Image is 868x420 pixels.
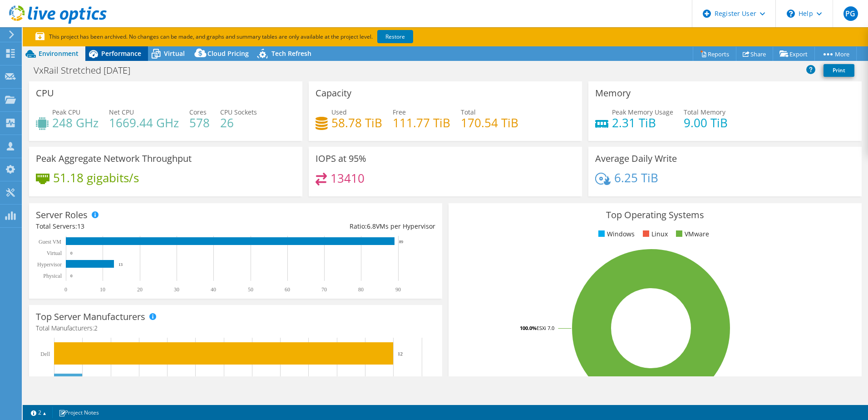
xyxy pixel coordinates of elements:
[220,108,257,116] span: CPU Sockets
[614,173,658,183] h4: 6.25 TiB
[236,221,435,231] div: Ratio: VMs per Hypervisor
[211,286,216,293] text: 40
[35,32,480,42] p: This project has been archived. No changes can be made, and graphs and summary tables are only av...
[399,240,404,244] text: 89
[358,286,364,293] text: 80
[684,118,728,128] h4: 9.00 TiB
[377,30,413,43] a: Restore
[461,108,476,116] span: Total
[595,88,631,98] h3: Memory
[36,312,145,322] h3: Top Server Manufacturers
[40,351,50,357] text: Dell
[537,325,554,331] tspan: ESXi 7.0
[641,229,668,239] li: Linux
[52,407,105,418] a: Project Notes
[118,262,123,267] text: 13
[39,239,61,245] text: Guest VM
[100,286,105,293] text: 10
[47,250,62,256] text: Virtual
[395,286,401,293] text: 90
[36,88,54,98] h3: CPU
[43,273,62,279] text: Physical
[824,64,854,77] a: Print
[596,229,635,239] li: Windows
[814,47,857,61] a: More
[674,229,709,239] li: VMware
[393,108,406,116] span: Free
[207,49,249,58] span: Cloud Pricing
[271,49,311,58] span: Tech Refresh
[109,108,134,116] span: Net CPU
[461,118,518,128] h4: 170.54 TiB
[52,118,99,128] h4: 248 GHz
[248,286,253,293] text: 50
[393,118,450,128] h4: 111.77 TiB
[189,108,207,116] span: Cores
[736,47,773,61] a: Share
[94,324,98,332] span: 2
[773,47,815,61] a: Export
[25,407,53,418] a: 2
[285,286,290,293] text: 60
[36,210,88,220] h3: Server Roles
[693,47,736,61] a: Reports
[37,261,62,268] text: Hypervisor
[36,323,435,333] h4: Total Manufacturers:
[77,222,84,230] span: 13
[316,88,351,98] h3: Capacity
[316,154,366,164] h3: IOPS at 95%
[331,118,382,128] h4: 58.78 TiB
[137,286,143,293] text: 20
[53,173,139,183] h4: 51.18 gigabits/s
[189,118,210,128] h4: 578
[321,286,327,293] text: 70
[64,286,67,293] text: 0
[612,108,673,116] span: Peak Memory Usage
[843,6,858,21] span: PG
[164,49,185,58] span: Virtual
[220,118,257,128] h4: 26
[684,108,725,116] span: Total Memory
[330,173,365,183] h4: 13410
[109,118,179,128] h4: 1669.44 GHz
[612,118,673,128] h4: 2.31 TiB
[36,154,192,164] h3: Peak Aggregate Network Throughput
[36,221,236,231] div: Total Servers:
[455,210,855,220] h3: Top Operating Systems
[39,49,79,58] span: Environment
[787,10,795,18] svg: \n
[398,351,403,356] text: 12
[331,108,347,116] span: Used
[520,325,537,331] tspan: 100.0%
[174,286,179,293] text: 30
[101,49,141,58] span: Performance
[52,108,80,116] span: Peak CPU
[367,222,376,230] span: 6.8
[70,274,73,278] text: 0
[70,251,73,255] text: 0
[30,65,144,75] h1: VxRail Stretched [DATE]
[595,154,677,164] h3: Average Daily Write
